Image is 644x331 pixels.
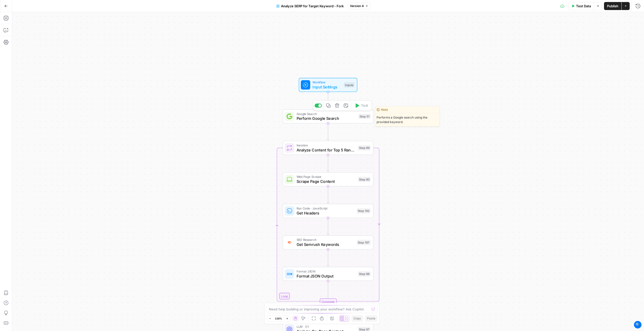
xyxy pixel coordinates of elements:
span: 🔍 [634,321,641,328]
span: Run Code · JavaScript [297,206,354,211]
div: WorkflowInput SettingsInputs [283,78,373,92]
button: Publish [604,2,621,10]
div: LoopIterationAnalyze Content for Top 5 Ranking PagesStep 89 [283,141,373,155]
span: Format JSON Output [297,273,356,279]
span: Test Data [576,4,591,9]
span: Iteration [297,143,356,148]
span: 116% [275,316,282,320]
span: Analyze Content for Top 5 Ranking Pages [297,147,356,153]
div: Step 89 [358,145,371,150]
span: Performs a Google search using the provided keyword. [375,113,439,126]
div: Complete [320,298,336,305]
div: Inputs [344,82,355,87]
button: Analyze SERP for Target Keyword - Fork [273,2,347,10]
div: Step 51 [358,114,371,119]
button: Paste [365,315,377,322]
g: Edge from step_51 to step_89 [327,123,329,140]
span: SEO Research [297,237,354,242]
g: Edge from step_192 to step_197 [327,218,329,235]
span: Version 4 [350,4,364,8]
div: Web Page ScrapeScrape Page ContentStep 90 [283,172,373,186]
div: Format JSONFormat JSON OutputStep 96 [283,267,373,281]
span: Google Search [297,112,356,116]
button: Test [352,102,370,109]
span: Copy [353,316,361,321]
div: Complete [283,298,373,305]
button: Version 4 [348,3,371,9]
span: Input Settings [312,84,341,90]
span: Get Headers [297,210,354,216]
span: LLM · O1 [297,324,356,329]
div: Step 192 [357,208,371,213]
span: Web Page Scrape [297,175,356,179]
g: Edge from step_90 to step_192 [327,186,329,203]
div: Step 197 [357,240,371,245]
span: Perform Google Search [297,116,356,121]
div: Note [375,106,439,113]
div: Run Code · JavaScriptGet HeadersStep 192 [283,204,373,218]
span: Workflow [312,80,341,85]
span: Publish [607,4,618,9]
span: Format JSON [297,269,356,274]
g: Edge from step_197 to step_96 [327,249,329,266]
span: Paste [367,316,375,321]
img: ey5lt04xp3nqzrimtu8q5fsyor3u [287,240,292,245]
div: Google SearchPerform Google SearchStep 51Test [283,109,373,124]
button: Copy [351,315,363,322]
g: Edge from step_89 to step_90 [327,155,329,172]
span: Test [361,103,368,108]
span: Get Semrush Keywords [297,242,354,247]
div: SEO ResearchGet Semrush KeywordsStep 197 [283,235,373,249]
div: Step 96 [358,271,371,277]
div: Step 90 [358,177,371,182]
button: Test Data [568,2,594,10]
span: Analyze SERP for Target Keyword - Fork [281,4,344,9]
span: Scrape Page Content [297,179,356,184]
